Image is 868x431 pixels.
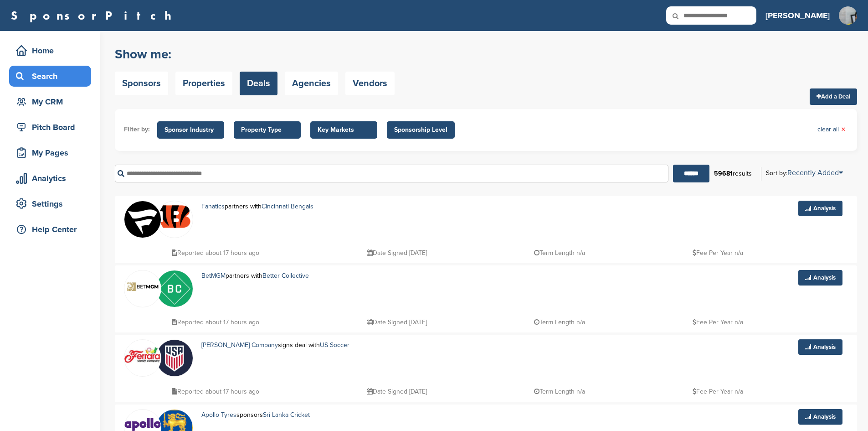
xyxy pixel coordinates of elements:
[9,142,91,163] a: My Pages
[14,93,91,110] div: My CRM
[172,317,259,328] p: Reported about 17 hours ago
[367,386,427,397] p: Date Signed [DATE]
[693,317,743,328] p: Fee Per Year n/a
[534,247,585,259] p: Term Length n/a
[115,72,168,95] a: Sponsors
[9,117,91,138] a: Pitch Board
[11,10,177,21] a: SponsorPitch
[201,272,226,280] a: BetMGM
[9,193,91,214] a: Settings
[124,418,161,431] img: Data
[534,386,585,397] p: Term Length n/a
[240,72,277,95] a: Deals
[124,125,150,135] li: Filter by:
[817,125,846,135] a: clear all×
[262,203,313,210] a: Cincinnati Bengals
[709,166,756,182] div: results
[765,9,830,22] h3: [PERSON_NAME]
[367,247,427,259] p: Date Signed [DATE]
[534,317,585,328] p: Term Length n/a
[9,91,91,112] a: My CRM
[201,411,236,419] a: Apollo Tyres
[14,196,91,212] div: Settings
[201,339,395,351] p: signs deal with
[14,170,91,187] div: Analytics
[201,270,344,281] p: partners with
[318,125,370,135] span: Key Markets
[164,125,217,135] span: Sponsor Industry
[9,168,91,189] a: Analytics
[115,46,395,62] h2: Show me:
[320,341,349,349] a: US Soccer
[241,125,293,135] span: Property Type
[798,201,842,216] a: Analysis
[175,72,232,95] a: Properties
[172,386,259,397] p: Reported about 17 hours ago
[262,272,309,280] a: Better Collective
[14,145,91,161] div: My Pages
[9,66,91,87] a: Search
[765,5,830,26] a: [PERSON_NAME]
[394,125,447,135] span: Sponsorship Level
[693,386,743,397] p: Fee Per Year n/a
[810,88,857,105] a: Add a Deal
[367,317,427,328] p: Date Signed [DATE]
[693,247,743,259] p: Fee Per Year n/a
[766,169,843,177] div: Sort by:
[714,170,733,177] b: 59681
[124,347,161,363] img: Ferrara candy logo
[9,40,91,61] a: Home
[14,68,91,84] div: Search
[156,203,193,229] img: Data?1415808195
[172,247,259,259] p: Reported about 17 hours ago
[285,72,338,95] a: Agencies
[787,168,843,177] a: Recently Added
[201,341,278,349] a: [PERSON_NAME] Company
[9,219,91,240] a: Help Center
[798,339,842,355] a: Analysis
[156,340,193,376] img: whvs id 400x400
[263,411,310,419] a: Sri Lanka Cricket
[201,409,345,421] p: sponsors
[156,270,193,307] img: Inc kuuz 400x400
[798,270,842,286] a: Analysis
[798,409,842,425] a: Analysis
[201,203,225,210] a: Fanatics
[345,72,395,95] a: Vendors
[124,201,161,238] img: Okcnagxi 400x400
[14,221,91,238] div: Help Center
[201,201,349,212] p: partners with
[841,125,846,135] span: ×
[14,42,91,59] div: Home
[124,276,161,295] img: Screen shot 2020 11 05 at 10.46.00 am
[14,119,91,135] div: Pitch Board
